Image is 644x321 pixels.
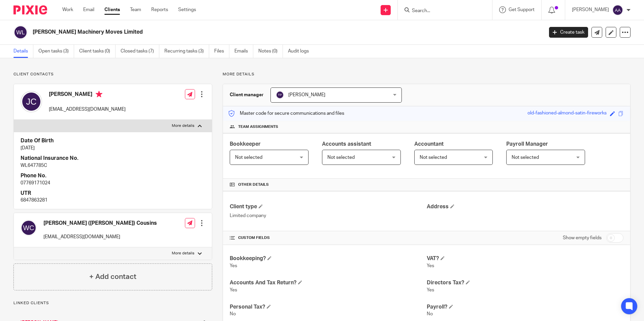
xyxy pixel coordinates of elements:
p: [EMAIL_ADDRESS][DOMAIN_NAME] [49,106,126,113]
span: No [427,312,433,316]
h2: [PERSON_NAME] Machinery Moves Limited [33,29,438,36]
img: Pixie [13,5,47,14]
span: Not selected [512,155,539,160]
p: More details [223,72,631,77]
h4: Bookkeeping? [230,255,426,262]
a: Notes (0) [258,45,283,58]
label: Show empty fields [563,235,602,241]
a: Reports [151,6,168,13]
img: svg%3E [21,220,37,236]
a: Team [130,6,141,13]
h4: [PERSON_NAME] [49,91,126,99]
a: Closed tasks (7) [121,45,159,58]
h4: National Insurance No. [21,155,205,162]
span: Not selected [420,155,447,160]
p: More details [172,123,194,129]
a: Audit logs [288,45,314,58]
span: Yes [427,263,434,268]
p: [PERSON_NAME] [572,6,609,13]
span: Team assignments [238,124,278,130]
a: Files [214,45,229,58]
a: Settings [178,6,196,13]
h4: CUSTOM FIELDS [230,235,426,241]
h4: Address [427,203,623,210]
h3: Client manager [230,92,264,98]
span: Accounts assistant [322,141,371,147]
a: Create task [549,27,588,38]
h4: UTR [21,190,205,197]
span: Yes [230,263,237,268]
img: svg%3E [21,91,42,112]
span: Other details [238,182,269,187]
p: Linked clients [13,300,212,306]
span: No [230,312,236,316]
h4: + Add contact [89,272,136,282]
span: Not selected [327,155,355,160]
img: svg%3E [612,5,623,15]
span: Yes [427,288,434,292]
input: Search [411,8,472,14]
p: 07769171024 [21,180,205,186]
p: More details [172,251,194,256]
div: old-fashioned-almond-satin-fireworks [527,110,607,117]
a: Emails [234,45,253,58]
p: [DATE] [21,145,205,151]
a: Open tasks (3) [38,45,74,58]
h4: Payroll? [427,304,623,311]
i: Primary [96,91,102,98]
span: Yes [230,288,237,292]
a: Work [62,6,73,13]
h4: Client type [230,203,426,210]
a: Clients [104,6,120,13]
img: svg%3E [276,91,284,99]
a: Email [83,6,94,13]
span: Bookkeeper [230,141,261,147]
p: [EMAIL_ADDRESS][DOMAIN_NAME] [43,234,157,240]
span: Not selected [235,155,262,160]
a: Recurring tasks (3) [164,45,209,58]
p: Master code for secure communications and files [228,110,344,117]
p: Client contacts [13,72,212,77]
img: svg%3E [13,25,28,39]
a: Client tasks (0) [79,45,116,58]
span: [PERSON_NAME] [288,93,325,97]
a: Details [13,45,33,58]
p: 6847863281 [21,197,205,204]
h4: Directors Tax? [427,279,623,286]
h4: VAT? [427,255,623,262]
h4: Date Of Birth [21,137,205,144]
p: WL647785C [21,162,205,169]
h4: [PERSON_NAME] ([PERSON_NAME]) Cousins [43,220,157,227]
span: Accountant [414,141,444,147]
h4: Phone No. [21,172,205,179]
span: Get Support [509,7,535,12]
p: Limited company [230,212,426,219]
span: Payroll Manager [506,141,548,147]
h4: Personal Tax? [230,304,426,311]
h4: Accounts And Tax Return? [230,279,426,286]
